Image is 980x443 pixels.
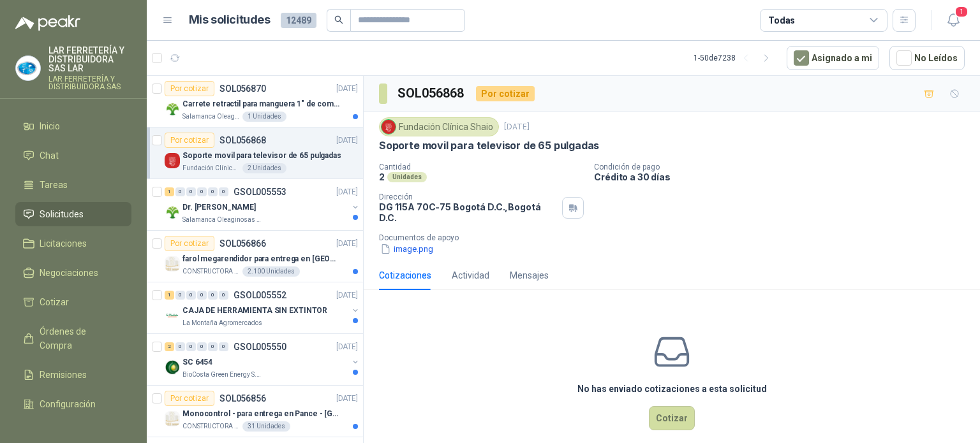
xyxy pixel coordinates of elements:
[189,11,271,29] h1: Mis solicitudes
[165,359,180,375] img: Company Logo
[219,84,266,93] p: SOL056870
[186,291,196,300] div: 0
[889,46,965,70] button: No Leídos
[165,308,180,323] img: Company Logo
[175,342,185,351] div: 0
[165,236,214,251] div: Por cotizar
[165,184,360,225] a: 1 0 0 0 0 0 GSOL005553[DATE] Company LogoDr. [PERSON_NAME]Salamanca Oleaginosas SAS
[336,289,358,301] p: [DATE]
[182,201,256,214] p: Dr. [PERSON_NAME]
[208,187,218,196] div: 0
[234,291,286,300] p: GSOL005552
[336,238,358,250] p: [DATE]
[219,187,228,196] div: 0
[15,173,131,197] a: Tareas
[242,421,290,432] div: 31 Unidades
[175,187,185,196] div: 0
[165,81,214,96] div: Por cotizar
[16,56,40,80] img: Company Logo
[379,192,557,201] p: Dirección
[379,242,434,256] button: image.png
[336,341,358,353] p: [DATE]
[15,114,131,138] a: Inicio
[182,356,212,368] p: SC 6454
[40,236,87,251] span: Licitaciones
[147,76,363,127] a: Por cotizarSOL056870[DATE] Company LogoCarrete retractil para manguera 1" de combustibleSalamanca...
[379,139,599,152] p: Soporte movil para televisor de 65 pulgadas
[165,133,214,148] div: Por cotizar
[15,290,131,314] a: Cotizar
[768,13,795,27] div: Todas
[182,112,240,122] p: Salamanca Oleaginosas SAS
[40,149,59,163] span: Chat
[165,291,174,300] div: 1
[694,48,776,68] div: 1 - 50 de 7238
[242,112,286,122] div: 1 Unidades
[15,363,131,387] a: Remisiones
[197,291,207,300] div: 0
[234,342,286,351] p: GSOL005550
[165,256,180,272] img: Company Logo
[577,382,767,396] h3: No has enviado cotizaciones a esta solicitud
[234,187,286,196] p: GSOL005553
[197,187,207,196] div: 0
[15,319,131,358] a: Órdenes de Compra
[165,287,360,328] a: 1 0 0 0 0 0 GSOL005552[DATE] Company LogoCAJA DE HERRAMIENTA SIN EXTINTORLa Montaña Agromercados
[182,305,327,317] p: CAJA DE HERRAMIENTA SIN EXTINTOR
[15,15,80,31] img: Logo peakr
[219,239,266,248] p: SOL056866
[40,178,68,192] span: Tareas
[476,86,535,101] div: Por cotizar
[379,117,499,136] div: Fundación Clínica Shaio
[40,295,69,309] span: Cotizar
[942,9,965,32] button: 1
[40,324,119,352] span: Órdenes de Compra
[649,406,695,430] button: Cotizar
[379,233,975,242] p: Documentos de apoyo
[219,342,228,351] div: 0
[165,187,174,196] div: 1
[242,163,286,173] div: 2 Unidades
[40,266,98,280] span: Negociaciones
[40,119,60,133] span: Inicio
[182,98,341,110] p: Carrete retractil para manguera 1" de combustible
[165,101,180,117] img: Company Logo
[219,291,228,300] div: 0
[15,143,131,168] a: Chat
[15,392,131,416] a: Configuración
[510,268,549,282] div: Mensajes
[165,339,360,380] a: 2 0 0 0 0 0 GSOL005550[DATE] Company LogoSC 6454BioCosta Green Energy S.A.S
[165,153,180,168] img: Company Logo
[954,6,969,18] span: 1
[379,268,431,282] div: Cotizaciones
[40,368,87,382] span: Remisiones
[48,46,131,73] p: LAR FERRETERÍA Y DISTRIBUIDORA SAS LAR
[594,163,975,171] p: Condición de pago
[379,163,584,171] p: Cantidad
[594,171,975,182] p: Crédito a 30 días
[242,266,300,277] div: 2.100 Unidades
[382,120,396,134] img: Company Logo
[197,342,207,351] div: 0
[219,136,266,145] p: SOL056868
[452,268,489,282] div: Actividad
[182,150,341,162] p: Soporte movil para televisor de 65 pulgadas
[40,397,96,411] span: Configuración
[186,187,196,196] div: 0
[15,202,131,226] a: Solicitudes
[182,408,341,420] p: Monocontrol - para entrega en Pance - [GEOGRAPHIC_DATA]
[219,394,266,403] p: SOL056856
[165,391,214,406] div: Por cotizar
[147,386,363,437] a: Por cotizarSOL056856[DATE] Company LogoMonocontrol - para entrega en Pance - [GEOGRAPHIC_DATA]CON...
[182,253,341,265] p: farol megarendidor para entrega en [GEOGRAPHIC_DATA]
[15,261,131,285] a: Negociaciones
[182,370,263,380] p: BioCosta Green Energy S.A.S
[336,393,358,405] p: [DATE]
[186,342,196,351] div: 0
[165,411,180,426] img: Company Logo
[40,207,84,221] span: Solicitudes
[787,46,879,70] button: Asignado a mi
[147,127,363,179] a: Por cotizarSOL056868[DATE] Company LogoSoporte movil para televisor de 65 pulgadasFundación Clíni...
[165,205,180,220] img: Company Logo
[379,171,385,182] p: 2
